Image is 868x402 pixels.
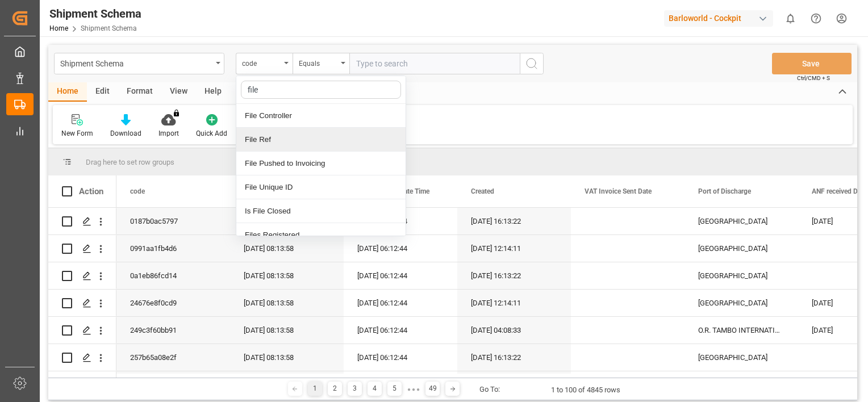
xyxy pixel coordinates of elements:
[664,7,778,29] button: Barloworld - Cockpit
[116,290,230,316] div: 24676e8f0cd9
[60,56,212,70] div: Shipment Schema
[48,290,116,317] div: Press SPACE to select this row.
[230,371,344,398] div: [DATE] 08:13:58
[116,262,230,289] div: 0a1eb86fcd14
[344,235,457,262] div: [DATE] 06:12:44
[772,53,852,74] button: Save
[48,208,116,235] div: Press SPACE to select this row.
[49,5,141,22] div: Shipment Schema
[407,385,420,393] div: ● ● ●
[54,53,224,74] button: open menu
[236,104,406,128] div: File Controller
[685,235,798,262] div: [GEOGRAPHIC_DATA]
[196,128,227,139] div: Quick Add
[551,384,620,396] div: 1 to 100 of 4845 rows
[368,382,382,396] div: 4
[425,382,440,396] div: 49
[344,290,457,316] div: [DATE] 06:12:44
[230,235,344,262] div: [DATE] 08:13:58
[348,382,362,396] div: 3
[299,56,337,69] div: Equals
[116,235,230,262] div: 0991aa1fb4d6
[457,317,571,344] div: [DATE] 04:08:33
[130,187,145,195] span: code
[230,290,344,316] div: [DATE] 08:13:58
[116,317,230,344] div: 249c3f60bb91
[87,82,118,102] div: Edit
[778,6,803,31] button: show 0 new notifications
[803,6,829,31] button: Help Center
[61,128,93,139] div: New Form
[685,290,798,316] div: [GEOGRAPHIC_DATA]
[48,317,116,344] div: Press SPACE to select this row.
[457,290,571,316] div: [DATE] 12:14:11
[118,82,161,102] div: Format
[457,208,571,235] div: [DATE] 16:13:22
[48,82,87,102] div: Home
[685,344,798,371] div: [GEOGRAPHIC_DATA]
[236,152,406,175] div: File Pushed to Invoicing
[685,317,798,344] div: O.R. TAMBO INTERNATIONAL
[116,371,230,398] div: 2a5abfca2e6c
[685,371,798,398] div: [GEOGRAPHIC_DATA]
[479,384,500,395] div: Go To:
[116,344,230,371] div: 257b65a08e2f
[520,53,544,74] button: search button
[457,262,571,289] div: [DATE] 16:13:22
[685,208,798,235] div: [GEOGRAPHIC_DATA]
[471,187,494,195] span: Created
[79,186,103,196] div: Action
[328,382,342,396] div: 2
[242,56,281,69] div: code
[236,128,406,152] div: File Ref
[344,317,457,344] div: [DATE] 06:12:44
[344,371,457,398] div: [DATE] 06:12:44
[86,158,174,166] span: Drag here to set row groups
[230,208,344,235] div: [DATE] 08:13:58
[457,235,571,262] div: [DATE] 12:14:11
[230,344,344,371] div: [DATE] 08:13:58
[349,53,520,74] input: Type to search
[48,344,116,371] div: Press SPACE to select this row.
[48,262,116,290] div: Press SPACE to select this row.
[585,187,652,195] span: VAT Invoice Sent Date
[236,175,406,199] div: File Unique ID
[48,371,116,399] div: Press SPACE to select this row.
[664,10,773,27] div: Barloworld - Cockpit
[236,53,293,74] button: close menu
[812,187,867,195] span: ANF received Date
[110,128,141,139] div: Download
[116,208,230,235] div: 0187b0ac5797
[293,53,349,74] button: open menu
[685,262,798,289] div: [GEOGRAPHIC_DATA]
[161,82,196,102] div: View
[797,74,830,82] span: Ctrl/CMD + S
[457,371,571,398] div: [DATE] 12:14:11
[49,24,68,32] a: Home
[387,382,402,396] div: 5
[344,262,457,289] div: [DATE] 06:12:44
[230,317,344,344] div: [DATE] 08:13:58
[236,199,406,223] div: Is File Closed
[457,344,571,371] div: [DATE] 16:13:22
[48,235,116,262] div: Press SPACE to select this row.
[196,82,230,102] div: Help
[230,262,344,289] div: [DATE] 08:13:58
[698,187,751,195] span: Port of Discharge
[308,382,322,396] div: 1
[236,223,406,247] div: Files Registered
[241,81,401,99] input: Search
[344,344,457,371] div: [DATE] 06:12:44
